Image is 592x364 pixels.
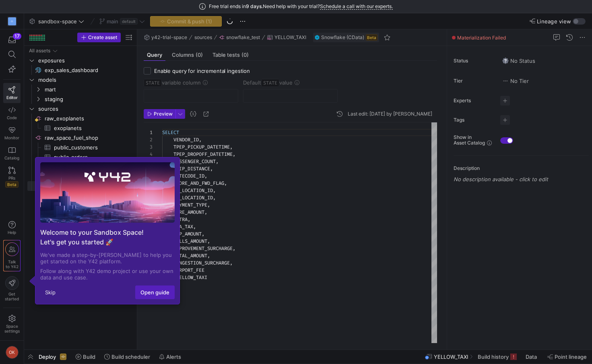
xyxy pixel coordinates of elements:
[233,245,235,252] span: ,
[40,286,60,299] button: Skip
[29,48,50,54] div: All assets
[500,56,537,66] button: No statusNo Status
[454,78,494,84] span: Tier
[144,109,175,119] button: Preview
[204,173,207,179] span: ,
[321,35,364,40] span: Snowflake (CData)
[27,104,134,114] div: Press SPACE to select this row.
[315,35,320,40] img: undefined
[8,17,16,25] div: O
[27,114,134,123] a: raw_exoplanets​​​​​​​​
[173,231,202,237] span: TIP_AMOUNT
[173,173,204,179] span: RATECODE_ID
[173,267,204,273] span: AIRPORT_FEE
[210,165,213,172] span: ,
[6,95,18,100] span: Editor
[176,274,207,281] span: YELLOW_TAXI
[140,289,169,296] span: Open guide
[454,117,494,123] span: Tags
[45,85,132,94] span: mart
[173,202,207,208] span: PAYMENT_TYPE
[233,151,235,157] span: ,
[3,103,21,123] a: Code
[27,56,134,65] div: Press SPACE to select this row.
[54,153,124,162] span: public_orders​​​​​​​​​
[54,124,124,133] span: exoplanets​​​​​​​​​
[173,165,210,172] span: TRIP_DISTANCE
[13,33,21,39] div: 17
[85,172,130,182] img: Y42
[27,123,134,133] a: exoplanets​​​​​​​​​
[45,95,132,104] span: staging
[29,275,35,286] img: tick-welcome-banner.svg
[224,180,227,186] span: ,
[478,354,509,360] span: Build history
[172,52,203,58] span: Columns
[162,129,179,136] span: SELECT
[454,58,494,64] span: Status
[88,35,117,40] span: Create asset
[474,350,520,364] button: Build history
[199,136,202,143] span: ,
[3,143,21,163] a: Catalog
[83,354,95,360] span: Build
[27,65,134,75] a: exp_sales_dashboard​​​​​
[72,350,99,364] button: Build
[434,354,468,360] span: YELLOW_TAXI
[202,231,204,237] span: ,
[207,238,210,244] span: ,
[454,98,494,103] span: Experts
[502,78,509,84] img: No tier
[38,56,132,65] span: exposures
[5,292,19,301] span: Get started
[230,144,233,150] span: ,
[274,35,306,40] span: YELLOW_TAXI
[454,176,589,182] p: No description available - click to edit
[154,68,250,74] span: Enable query for incremental ingestion
[144,79,201,86] span: variable column
[537,18,571,25] span: Lineage view
[213,194,216,201] span: ,
[500,76,531,86] button: No tierNo Tier
[226,35,260,40] span: snowflake_test
[207,252,210,259] span: ,
[144,136,153,143] div: 2
[3,311,21,337] a: Spacesettings
[45,133,132,143] span: raw_space_fuel_shop​​​​​​​​
[3,83,21,103] a: Editor
[173,144,230,150] span: TPEP_PICKUP_DATETIME
[320,3,393,10] a: Schedule a call with our experts.
[27,152,134,162] div: Press SPACE to select this row.
[27,143,134,152] div: Press SPACE to select this row.
[502,78,529,84] span: No Tier
[207,202,210,208] span: ,
[5,181,19,188] span: Beta
[27,114,134,123] div: Press SPACE to select this row.
[454,165,589,171] p: Description
[8,176,15,180] span: PRs
[27,133,134,143] a: raw_space_fuel_shop​​​​​​​​
[193,223,196,230] span: ,
[45,114,132,123] span: raw_exoplanets​​​​​​​​
[188,216,190,223] span: ,
[27,46,134,56] div: Press SPACE to select this row.
[151,35,187,40] span: y42-trial-space
[45,66,124,75] span: exp_sales_dashboard​​​​​
[265,33,308,42] button: YELLOW_TAXI
[3,142,212,259] img: Welcome to your Sandbox Space
[77,33,121,42] button: Create asset
[502,58,509,64] img: No status
[3,273,21,304] button: Getstarted
[216,158,219,165] span: ,
[4,135,19,140] span: Monitor
[173,223,193,230] span: MTA_TAX
[173,260,230,266] span: CONGESTION_SURCHARGE
[217,33,262,42] button: snowflake_test
[544,350,590,364] button: Point lineage
[144,129,153,136] div: 1
[173,245,233,252] span: IMPROVEMENT_SURCHARGE
[173,187,213,194] span: PU_LOCATION_ID
[135,285,175,299] button: Open guide
[3,14,21,28] a: O
[3,163,21,191] a: PRsBeta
